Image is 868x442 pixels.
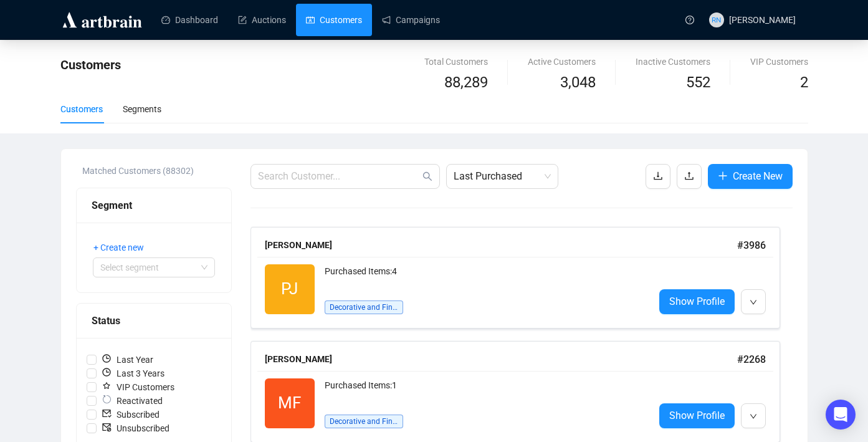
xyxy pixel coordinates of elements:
span: down [750,299,757,306]
span: Decorative and Fine Arts [325,300,403,314]
a: Campaigns [382,4,440,36]
span: 3,048 [560,71,596,95]
span: 2 [800,74,808,91]
span: Last 3 Years [97,367,169,380]
a: Customers [306,4,362,36]
span: Reactivated [97,394,168,408]
span: + Create new [93,241,144,254]
span: download [653,171,663,181]
div: Customers [60,102,103,116]
span: Last Purchased [454,165,551,188]
div: Inactive Customers [636,55,710,69]
div: Active Customers [528,55,596,69]
span: Decorative and Fine Arts [325,415,403,428]
a: Auctions [238,4,286,36]
span: Create New [733,168,783,184]
span: plus [718,171,728,181]
a: Dashboard [161,4,218,36]
button: Create New [708,164,793,189]
span: Subscribed [97,408,165,421]
span: upload [684,171,694,181]
a: Show Profile [659,289,735,314]
span: down [750,413,757,420]
div: Purchased Items: 4 [325,264,644,289]
input: Search Customer... [258,169,420,184]
div: Status [92,313,216,329]
span: MF [278,390,301,416]
span: 88,289 [444,71,488,95]
span: [PERSON_NAME] [729,15,796,25]
span: Customers [60,57,121,72]
span: Unsubscribed [97,421,174,435]
span: RN [712,14,722,26]
img: logo [60,10,144,30]
div: [PERSON_NAME] [265,238,737,252]
div: [PERSON_NAME] [265,352,737,366]
div: Segment [92,198,216,213]
span: # 3986 [737,239,766,251]
div: Open Intercom Messenger [826,400,856,430]
span: Show Profile [669,294,725,309]
span: question-circle [685,16,694,24]
button: + Create new [93,238,154,257]
span: Last Year [97,353,158,367]
div: Segments [123,102,161,116]
span: search [422,171,432,181]
div: Purchased Items: 1 [325,378,644,403]
span: # 2268 [737,353,766,365]
span: 552 [686,74,710,91]
div: Total Customers [424,55,488,69]
span: PJ [281,276,298,302]
div: VIP Customers [750,55,808,69]
span: Show Profile [669,408,725,423]
span: VIP Customers [97,380,179,394]
a: Show Profile [659,403,735,428]
a: [PERSON_NAME]#3986PJPurchased Items:4Decorative and Fine ArtsShow Profile [250,227,793,329]
div: Matched Customers (88302) [82,164,232,178]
